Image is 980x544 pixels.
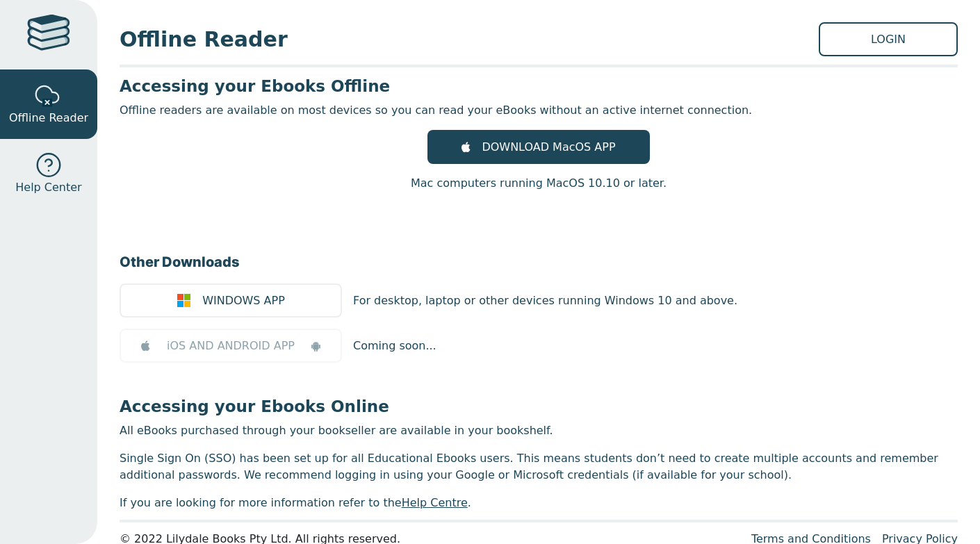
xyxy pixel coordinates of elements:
[120,102,958,119] p: Offline readers are available on most devices so you can read your eBooks without an active inter...
[202,292,285,309] span: WINDOWS APP
[15,179,81,196] span: Help Center
[120,396,958,417] h3: Accessing your Ebooks Online
[120,76,958,97] h3: Accessing your Ebooks Offline
[411,175,667,192] p: Mac computers running MacOS 10.10 or later.
[120,495,958,511] p: If you are looking for more information refer to the .
[353,292,737,309] p: For desktop, laptop or other devices running Windows 10 and above.
[402,496,468,509] a: Help Centre
[9,110,88,126] span: Offline Reader
[353,338,436,354] p: Coming soon...
[120,283,342,318] a: WINDOWS APP
[120,422,958,439] p: All eBooks purchased through your bookseller are available in your bookshelf.
[120,24,819,55] span: Offline Reader
[120,450,958,484] p: Single Sign On (SSO) has been set up for all Educational Ebooks users. This means students don’t ...
[120,252,958,272] h3: Other Downloads
[167,338,295,354] span: iOS AND ANDROID APP
[482,139,615,156] span: DOWNLOAD MacOS APP
[819,22,958,56] a: LOGIN
[427,130,650,164] a: DOWNLOAD MacOS APP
